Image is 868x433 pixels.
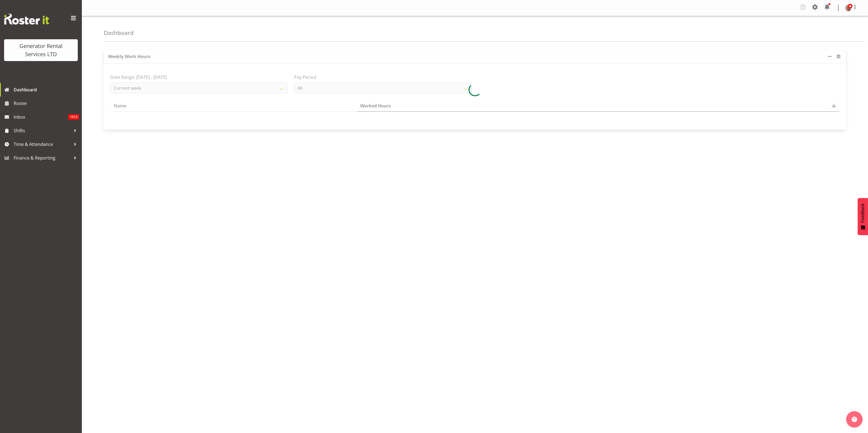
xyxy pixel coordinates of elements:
[845,5,852,11] img: dave-wallaced2e02bf5a44ca49c521115b89c5c4806.png
[14,140,71,148] span: Time & Attendance
[104,30,134,36] h4: Dashboard
[4,14,49,25] img: Rosterit website logo
[860,203,865,222] span: Feedback
[14,154,71,162] span: Finance & Reporting
[10,42,72,58] div: Generator Rental Services LTD
[14,127,71,135] span: Shifts
[852,417,857,422] img: help-xxl-2.png
[14,99,79,107] span: Roster
[14,113,68,121] span: Inbox
[68,114,79,120] span: 1513
[858,198,868,235] button: Feedback - Show survey
[14,86,79,94] span: Dashboard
